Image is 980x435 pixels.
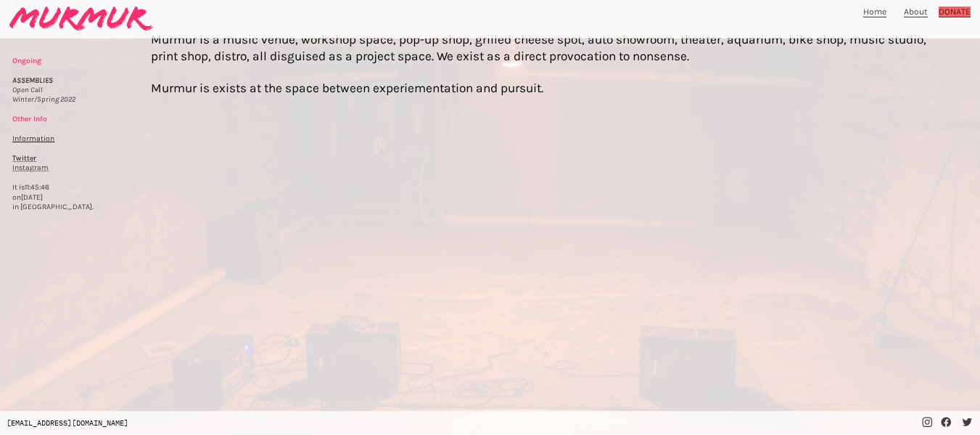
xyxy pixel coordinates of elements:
[7,420,128,427] span: [EMAIL_ADDRESS][DOMAIN_NAME]
[904,7,928,17] a: About
[921,418,934,428] a: ︎
[863,7,886,17] a: Home
[12,154,36,163] a: Twitter
[9,7,153,31] img: murmur-logo.svg
[939,7,971,17] a: DONATE
[12,57,215,222] div: It is on in [GEOGRAPHIC_DATA].
[940,418,952,428] a: ︎
[961,418,973,428] a: ︎
[151,31,948,129] div: Murmur is a music venue, workshop space, pop-up shop, grilled cheese spot, auto showroom, theater...
[12,163,49,172] a: Instagram
[12,134,54,143] a: Information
